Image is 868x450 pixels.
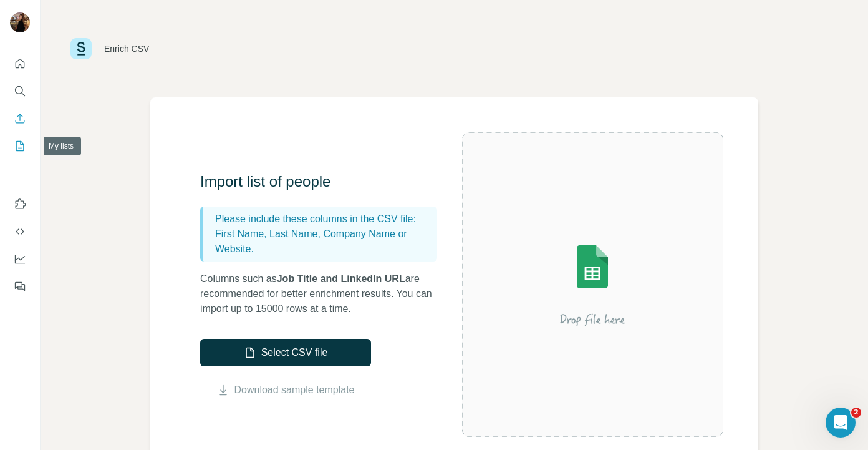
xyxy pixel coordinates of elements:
[200,271,450,316] p: Columns such as are recommended for better enrichment results. You can import up to 15000 rows at...
[200,339,371,366] button: Select CSV file
[200,172,450,192] h3: Import list of people
[10,193,30,215] button: Use Surfe on LinkedIn
[10,248,30,270] button: Dashboard
[200,383,371,398] button: Download sample template
[480,210,705,360] img: Surfe Illustration - Drop file here or select below
[10,275,30,298] button: Feedback
[104,42,149,55] div: Enrich CSV
[826,408,856,438] iframe: Intercom live chat
[10,220,30,243] button: Use Surfe API
[10,135,30,157] button: My lists
[215,227,432,257] p: First Name, Last Name, Company Name or Website.
[277,273,405,284] span: Job Title and LinkedIn URL
[10,107,30,130] button: Enrich CSV
[70,38,92,59] img: Surfe Logo
[215,212,432,227] p: Please include these columns in the CSV file:
[851,408,861,418] span: 2
[10,12,30,32] img: Avatar
[10,52,30,75] button: Quick start
[10,80,30,102] button: Search
[234,383,355,398] a: Download sample template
